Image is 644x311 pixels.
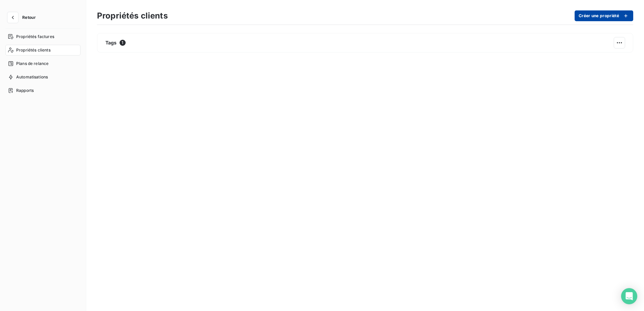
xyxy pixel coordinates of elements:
span: Plans de relance [16,61,49,67]
a: Rapports [5,85,80,96]
div: Open Intercom Messenger [621,288,637,304]
h3: Propriétés clients [97,10,168,22]
button: Créer une propriété [575,10,633,21]
span: Tags [105,39,117,46]
a: Automatisations [5,72,80,82]
span: Propriétés factures [16,34,54,40]
span: 1 [120,40,126,46]
span: Automatisations [16,74,48,80]
span: Propriétés clients [16,47,51,53]
a: Propriétés factures [5,31,80,42]
a: Propriétés clients [5,45,80,56]
button: Retour [5,12,41,23]
span: Retour [22,15,36,20]
span: Rapports [16,88,34,94]
a: Plans de relance [5,58,80,69]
